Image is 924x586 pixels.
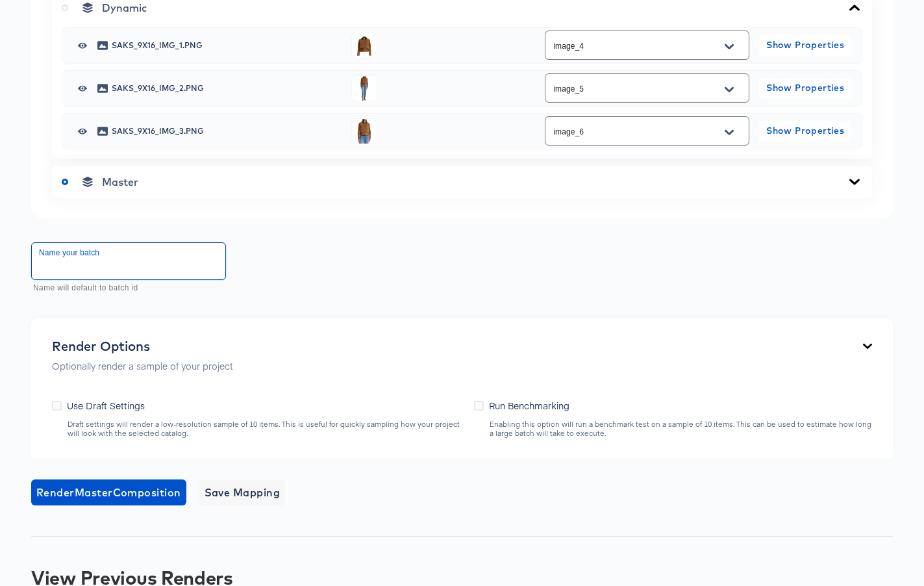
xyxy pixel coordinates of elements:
span: saks_9x16_img_1.png [112,42,342,49]
span: Show Properties [764,80,846,96]
button: Show Properties [759,35,851,56]
div: Draft settings will render a low-resolution sample of 10 items. This is useful for quickly sampli... [67,420,461,438]
p: Name will default to batch id [33,282,217,295]
div: Enabling this option will run a benchmark test on a sample of 10 items. This can be used to estim... [489,420,872,438]
span: Save Mapping [205,483,281,502]
p: Optionally render a sample of your project [52,359,233,372]
button: Save Mapping [199,479,286,505]
span: saks_9x16_img_3.png [112,127,342,135]
span: Show Properties [764,123,846,139]
span: Render Master Composition [36,483,181,502]
button: Open [719,122,739,143]
span: Run Benchmarking [489,399,569,412]
button: Show Properties [759,121,851,142]
span: Dynamic [102,1,147,14]
span: Use Draft Settings [67,399,145,412]
button: Open [719,36,739,57]
span: Show Properties [764,37,846,53]
button: RenderMasterComposition [31,479,186,505]
span: saks_9x16_img_2.png [112,84,342,92]
button: Show Properties [759,78,851,99]
button: Open [719,79,739,100]
span: Master [102,175,138,188]
div: Render Options [52,338,233,354]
